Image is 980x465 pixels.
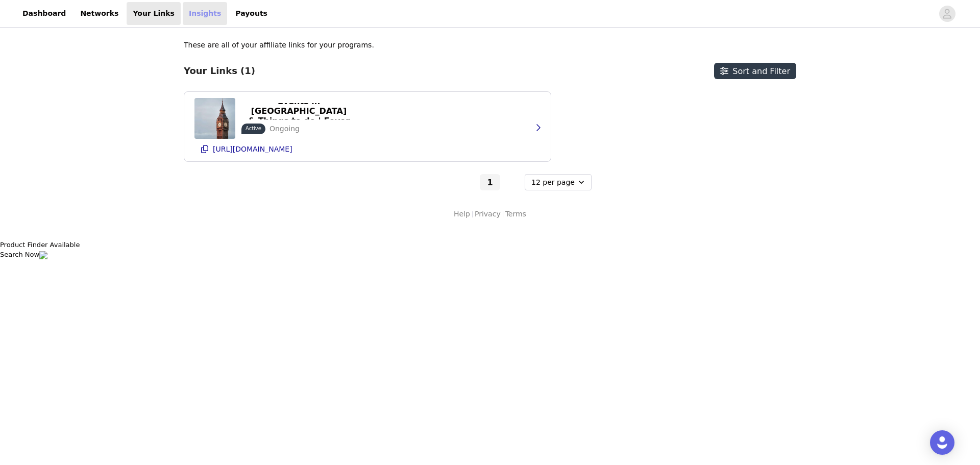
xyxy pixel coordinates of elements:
[480,174,500,190] button: Go To Page 1
[194,141,541,157] button: [URL][DOMAIN_NAME]
[39,251,47,259] img: awin-product-finder-preview-body-arrow-right-black.png
[194,98,235,139] img: Events in London & Things to do | Fever
[183,2,227,25] a: Insights
[74,2,125,25] a: Networks
[475,209,501,219] a: Privacy
[229,2,274,25] a: Payouts
[942,6,952,22] div: avatar
[248,96,350,126] p: Events in [GEOGRAPHIC_DATA] & Things to do | Fever
[269,124,300,134] p: Ongoing
[127,2,181,25] a: Your Links
[241,103,356,119] button: Events in [GEOGRAPHIC_DATA] & Things to do | Fever
[457,174,478,190] button: Go to previous page
[16,2,72,25] a: Dashboard
[454,209,470,219] a: Help
[714,63,796,79] button: Sort and Filter
[930,430,954,455] div: Open Intercom Messenger
[246,125,261,132] p: Active
[184,40,374,51] p: These are all of your affiliate links for your programs.
[502,174,523,190] button: Go to next page
[184,65,255,77] h3: Your Links (1)
[213,145,292,153] p: [URL][DOMAIN_NAME]
[505,209,526,219] a: Terms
